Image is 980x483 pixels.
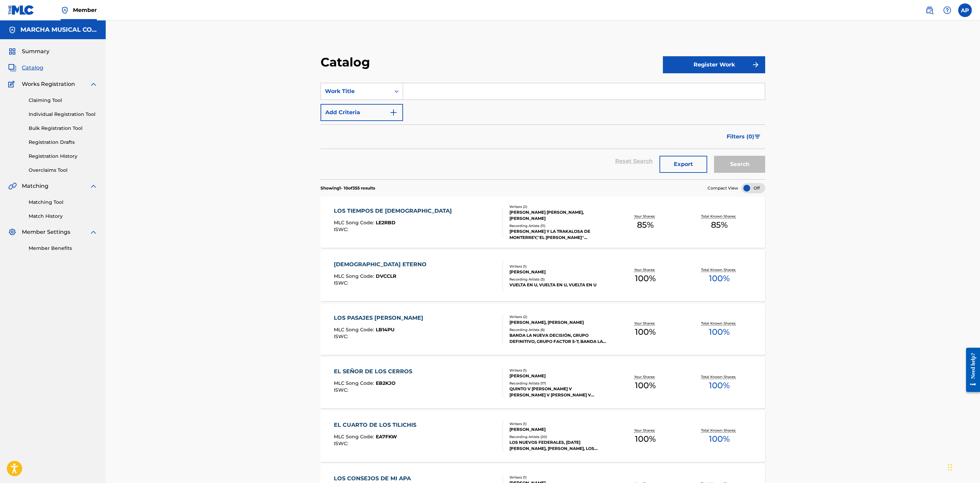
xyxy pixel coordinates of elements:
[709,272,730,285] span: 100 %
[634,214,657,219] p: Your Shares:
[948,457,952,478] div: Arrastrar
[711,219,728,231] span: 85 %
[659,156,707,173] button: Export
[509,319,609,326] div: [PERSON_NAME], [PERSON_NAME]
[334,421,420,429] div: EL CUARTO DE LOS TILICHIS
[334,220,376,226] span: MLC Song Code :
[89,228,98,236] img: expand
[321,83,765,179] form: Search Form
[709,326,730,338] span: 100 %
[635,272,656,285] span: 100 %
[334,440,350,447] span: ISWC :
[376,380,396,386] span: EB2KJO
[509,314,609,319] div: Writers ( 2 )
[946,450,980,483] div: Widget de chat
[943,6,951,14] img: help
[8,64,16,72] img: Catalog
[708,185,738,191] span: Compact View
[634,321,657,326] p: Your Shares:
[321,104,403,121] button: Add Criteria
[22,80,75,88] span: Works Registration
[701,428,738,433] p: Total Known Shares:
[509,332,609,345] div: BANDA LA NUEVA DECISIÓN, GRUPO DEFINITIVO, GRUPO FACTOR 5-7, BANDA LA NUEVA DECISIÓN, GRUPO DEFIN...
[8,80,17,88] img: Works Registration
[22,228,70,236] span: Member Settings
[509,434,609,439] div: Recording Artists ( 20 )
[334,327,376,333] span: MLC Song Code :
[321,250,765,301] a: [DEMOGRAPHIC_DATA] ETERNOMLC Song Code:DVCCLRISWC:Writers (1)[PERSON_NAME]Recording Artists (3)VU...
[509,426,609,433] div: [PERSON_NAME]
[701,267,738,272] p: Total Known Shares:
[925,6,934,14] img: search
[29,139,98,146] a: Registration Drafts
[29,199,98,206] a: Matching Tool
[334,434,376,440] span: MLC Song Code :
[8,5,34,15] img: MLC Logo
[8,64,43,72] a: CatalogCatalog
[701,214,738,219] p: Total Known Shares:
[334,207,455,215] div: LOS TIEMPOS DE [DEMOGRAPHIC_DATA]
[321,185,375,191] p: Showing 1 - 10 of 355 results
[29,213,98,220] a: Match History
[376,220,396,226] span: LE2RBD
[509,277,609,282] div: Recording Artists ( 3 )
[376,273,396,279] span: DVCCLR
[29,167,98,174] a: Overclaims Tool
[509,228,609,241] div: [PERSON_NAME] Y LA TRAKALOSA DE MONTERREY,''EL [PERSON_NAME]'' [PERSON_NAME], [PERSON_NAME] Y LA ...
[321,357,765,408] a: EL SEÑOR DE LOS CERROSMLC Song Code:EB2KJOISWC:Writers (1)[PERSON_NAME]Recording Artists (17)QUIN...
[334,260,430,269] div: [DEMOGRAPHIC_DATA] ETERNO
[334,280,350,286] span: ISWC :
[22,47,49,56] span: Summary
[752,61,760,69] img: f7272a7cc735f4ea7f67.svg
[509,264,609,269] div: Writers ( 1 )
[8,26,16,34] img: Accounts
[22,64,43,72] span: Catalog
[509,209,609,222] div: [PERSON_NAME] [PERSON_NAME], [PERSON_NAME]
[8,228,16,236] img: Member Settings
[73,6,97,14] span: Member
[509,327,609,332] div: Recording Artists ( 6 )
[321,304,765,355] a: LOS PASAJES [PERSON_NAME]MLC Song Code:LB14PUISWC:Writers (2)[PERSON_NAME], [PERSON_NAME]Recordin...
[509,223,609,228] div: Recording Artists ( 11 )
[509,368,609,373] div: Writers ( 1 )
[334,226,350,232] span: ISWC :
[634,374,657,379] p: Your Shares:
[940,3,954,17] div: Help
[923,3,936,17] a: Public Search
[509,204,609,209] div: Writers ( 2 )
[946,450,980,483] iframe: Chat Widget
[509,373,609,379] div: [PERSON_NAME]
[334,380,376,386] span: MLC Song Code :
[635,379,656,392] span: 100 %
[321,411,765,462] a: EL CUARTO DE LOS TILICHISMLC Song Code:EA7FKWISWC:Writers (1)[PERSON_NAME]Recording Artists (20)L...
[509,475,609,480] div: Writers ( 1 )
[958,3,972,17] div: User Menu
[8,47,49,56] a: SummarySummary
[29,125,98,132] a: Bulk Registration Tool
[22,182,48,190] span: Matching
[634,428,657,433] p: Your Shares:
[376,434,397,440] span: EA7FKW
[29,245,98,252] a: Member Benefits
[663,56,765,73] button: Register Work
[727,133,754,141] span: Filters ( 0 )
[89,182,98,190] img: expand
[334,314,427,322] div: LOS PASAJES [PERSON_NAME]
[8,47,16,56] img: Summary
[29,153,98,160] a: Registration History
[961,342,980,397] iframe: Resource Center
[509,421,609,426] div: Writers ( 1 )
[723,128,765,145] button: Filters (0)
[509,381,609,386] div: Recording Artists ( 17 )
[8,182,17,190] img: Matching
[325,87,386,95] div: Work Title
[635,326,656,338] span: 100 %
[334,387,350,393] span: ISWC :
[637,219,654,231] span: 85 %
[334,333,350,339] span: ISWC :
[20,26,98,34] h5: MARCHA MUSICAL CORP.
[635,433,656,445] span: 100 %
[29,111,98,118] a: Individual Registration Tool
[321,197,765,248] a: LOS TIEMPOS DE [DEMOGRAPHIC_DATA]MLC Song Code:LE2RBDISWC:Writers (2)[PERSON_NAME] [PERSON_NAME],...
[509,269,609,275] div: [PERSON_NAME]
